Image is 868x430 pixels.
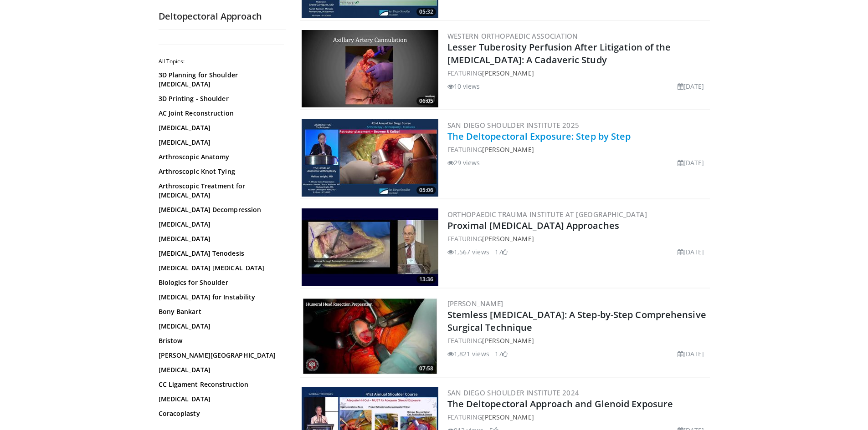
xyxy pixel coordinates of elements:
[447,41,671,66] a: Lesser Tuberosity Perfusion After Litigation of the [MEDICAL_DATA]: A Cadaveric Study
[159,71,282,89] a: 3D Planning for Shoulder [MEDICAL_DATA]
[678,247,704,257] li: [DATE]
[678,158,704,167] li: [DATE]
[447,81,480,91] li: 10 views
[159,205,282,214] a: [MEDICAL_DATA] Decompression
[482,234,534,243] a: [PERSON_NAME]
[159,293,282,302] a: [MEDICAL_DATA] for Instability
[495,349,508,359] li: 17
[447,309,706,334] a: Stemless [MEDICAL_DATA]: A Step-by-Step Comprehensive Surgical Technique
[159,152,282,162] a: Arthroscopic Anatomy
[302,119,438,197] a: 05:06
[416,275,436,283] span: 13:36
[482,145,534,154] a: [PERSON_NAME]
[159,380,282,389] a: CC Ligament Reconstruction
[482,413,534,421] a: [PERSON_NAME]
[416,364,436,373] span: 07:58
[302,208,438,286] a: 13:36
[302,119,438,197] img: 07236c1f-99bd-4bfb-8c12-a7a92069096d.300x170_q85_crop-smart_upscale.jpg
[678,81,704,91] li: [DATE]
[482,69,534,77] a: [PERSON_NAME]
[447,412,708,422] div: FEATURING
[447,336,708,345] div: FEATURING
[302,298,438,375] a: 07:58
[159,123,282,132] a: [MEDICAL_DATA]
[482,336,534,345] a: [PERSON_NAME]
[447,388,580,397] a: San Diego Shoulder Institute 2024
[159,351,282,360] a: [PERSON_NAME][GEOGRAPHIC_DATA]
[159,263,282,273] a: [MEDICAL_DATA] [MEDICAL_DATA]
[159,58,284,65] h2: All Topics:
[447,299,503,308] a: [PERSON_NAME]
[159,395,282,404] a: [MEDICAL_DATA]
[447,158,480,167] li: 29 views
[159,234,282,243] a: [MEDICAL_DATA]
[416,186,436,194] span: 05:06
[495,247,508,257] li: 17
[416,8,436,16] span: 05:32
[302,30,438,107] img: 1e4eac3b-e90a-4cc2-bb07-42ccc2b4e285.300x170_q85_crop-smart_upscale.jpg
[447,247,489,257] li: 1,567 views
[159,307,282,316] a: Bony Bankart
[302,298,438,375] img: ee559304-fefc-4441-9d2e-2a09b953164c.300x170_q85_crop-smart_upscale.jpg
[447,398,673,410] a: The Deltopectoral Approach and Glenoid Exposure
[159,322,282,331] a: [MEDICAL_DATA]
[159,109,282,118] a: AC Joint Reconstruction
[159,220,282,229] a: [MEDICAL_DATA]
[159,336,282,345] a: Bristow
[159,10,286,22] h2: Deltopectoral Approach
[447,130,631,142] a: The Deltopectoral Exposure: Step by Step
[447,145,708,154] div: FEATURING
[159,182,282,200] a: Arthroscopic Treatment for [MEDICAL_DATA]
[302,30,438,107] a: 06:05
[159,94,282,103] a: 3D Printing - Shoulder
[159,249,282,258] a: [MEDICAL_DATA] Tenodesis
[447,210,647,219] a: Orthopaedic Trauma Institute at [GEOGRAPHIC_DATA]
[447,234,708,243] div: FEATURING
[447,349,489,359] li: 1,821 views
[447,31,578,40] a: Western Orthopaedic Association
[302,208,438,286] img: b5b07309-d0d3-4459-be82-26a598a58b75.300x170_q85_crop-smart_upscale.jpg
[447,121,580,130] a: San Diego Shoulder Institute 2025
[159,409,282,418] a: Coracoplasty
[447,219,619,232] a: Proximal [MEDICAL_DATA] Approaches
[447,68,708,78] div: FEATURING
[159,167,282,176] a: Arthroscopic Knot Tying
[159,278,282,287] a: Biologics for Shoulder
[416,97,436,105] span: 06:05
[159,138,282,147] a: [MEDICAL_DATA]
[678,349,704,359] li: [DATE]
[159,365,282,374] a: [MEDICAL_DATA]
